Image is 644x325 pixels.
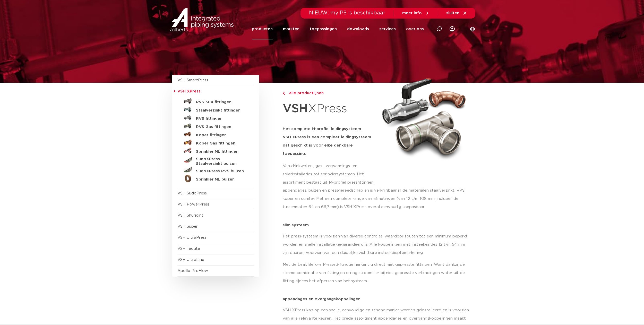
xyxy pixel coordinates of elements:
[196,125,247,129] h5: RVS Gas fittingen
[196,141,247,146] h5: Koper Gas fittingen
[309,10,385,15] span: NIEUW: myIPS is beschikbaar
[177,258,204,262] a: VSH UltraLine
[177,213,203,217] a: VSH Shurjoint
[283,92,285,95] img: chevron-right.svg
[402,11,422,15] span: meer info
[177,130,254,138] a: Koper fittingen
[177,174,254,183] a: Sprinkler ML buizen
[450,19,455,39] div: my IPS
[177,97,254,105] a: RVS 304 fittingen
[177,78,208,82] a: VSH SmartPress
[446,11,467,15] a: sluiten
[283,19,299,39] a: markten
[177,105,254,114] a: Staalverzinkt fittingen
[283,232,472,257] p: Het press-systeem is voorzien van diverse controles, waardoor fouten tot een minimum beperkt word...
[177,247,200,251] a: VSH Tectite
[196,100,247,105] h5: RVS 304 fittingen
[283,125,376,158] h5: Het complete M-profiel leidingsysteem VSH XPress is een compleet leidingsysteem dat geschikt is v...
[283,99,376,119] h1: XPress
[177,225,198,228] a: VSH Super
[177,147,254,155] a: Sprinkler ML fittingen
[402,11,430,15] a: meer info
[283,90,376,96] a: alle productlijnen
[196,169,247,174] h5: SudoXPress RVS buizen
[177,122,254,130] a: RVS Gas fittingen
[196,149,247,154] h5: Sprinkler ML fittingen
[283,297,472,301] p: appendages en overgangskoppelingen
[283,186,472,211] p: appendages, buizen en pressgereedschap en is verkrijgbaar in de materialen staalverzinkt, RVS, ko...
[406,19,424,39] a: over ons
[196,116,247,121] h5: RVS fittingen
[196,177,247,182] h5: Sprinkler ML buizen
[177,114,254,122] a: RVS fittingen
[177,138,254,147] a: Koper Gas fittingen
[196,133,247,138] h5: Koper fittingen
[283,162,376,187] p: Van drinkwater-, gas-, verwarmings- en solarinstallaties tot sprinklersystemen. Het assortiment b...
[379,19,396,39] a: services
[177,269,208,273] a: Apollo ProFlow
[252,19,424,39] nav: Menu
[347,19,369,39] a: downloads
[310,19,337,39] a: toepassingen
[446,11,459,15] span: sluiten
[283,261,472,285] p: Met de Leak Before Pressed-functie herkent u direct niet gepresste fittingen. Want dankzij de sli...
[196,157,247,166] h5: SudoXPress Staalverzinkt buizen
[252,19,273,39] a: producten
[177,236,207,240] a: VSH UltraPress
[196,108,247,113] h5: Staalverzinkt fittingen
[283,103,308,115] strong: VSH
[177,89,201,93] span: VSH XPress
[286,91,324,95] span: alle productlijnen
[283,223,472,227] p: slim systeem
[177,155,254,166] a: SudoXPress Staalverzinkt buizen
[177,166,254,174] a: SudoXPress RVS buizen
[177,202,210,206] a: VSH PowerPress
[177,191,207,195] a: VSH SudoPress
